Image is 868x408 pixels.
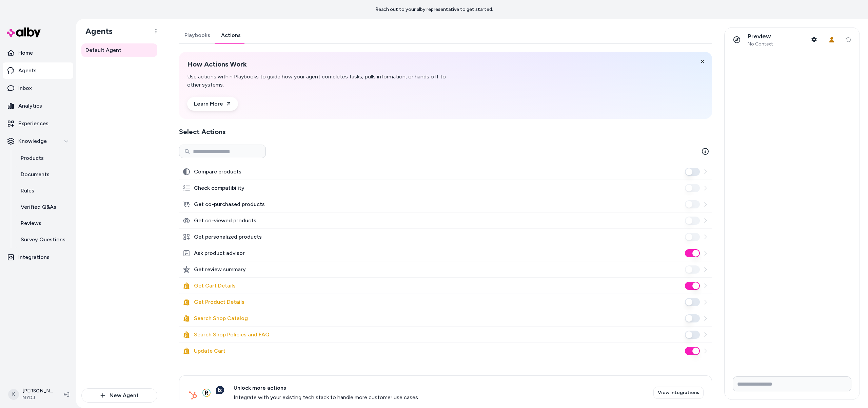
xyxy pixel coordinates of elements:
p: Reach out to your alby representative to get started. [375,6,493,13]
p: [PERSON_NAME] [22,388,53,394]
span: Integrate with your existing tech stack to handle more customer use cases. [234,393,419,402]
p: Inbox [18,84,32,92]
label: Update Cart [194,347,225,355]
p: Survey Questions [21,236,65,244]
h1: Agents [80,26,113,36]
a: Reviews [14,215,73,231]
p: Home [18,49,33,57]
p: Rules [21,187,34,195]
p: Use actions within Playbooks to guide how your agent completes tasks, pulls information, or hands... [187,73,448,89]
a: Playbooks [179,27,216,43]
img: alby Logo [7,27,41,37]
a: Inbox [3,80,73,96]
a: Learn More [187,97,238,111]
button: K[PERSON_NAME]NYDJ [4,384,58,405]
a: Default Agent [81,43,157,57]
label: Get review summary [194,265,246,274]
input: Write your prompt here [733,376,851,391]
p: Reviews [21,219,41,227]
button: Knowledge [3,133,73,149]
label: Get co-purchased products [194,200,265,208]
p: Verified Q&As [21,203,56,211]
span: Unlock more actions [234,384,419,392]
label: Get personalized products [194,233,262,241]
a: Rules [14,183,73,199]
label: Check compatibility [194,184,244,192]
h2: How Actions Work [187,60,448,69]
span: K [8,389,19,400]
a: Survey Questions [14,231,73,248]
a: Integrations [3,249,73,265]
a: Agents [3,62,73,79]
a: Home [3,45,73,61]
label: Get co-viewed products [194,217,256,225]
p: Products [21,154,44,162]
label: Search Shop Catalog [194,314,248,322]
button: New Agent [81,388,157,403]
p: Knowledge [18,137,47,145]
span: NYDJ [22,394,53,401]
label: Get Product Details [194,298,244,306]
p: Integrations [18,253,50,261]
a: Analytics [3,98,73,114]
a: Products [14,150,73,166]
p: Analytics [18,102,42,110]
label: Get Cart Details [194,282,236,290]
a: Verified Q&As [14,199,73,215]
p: Experiences [18,119,48,128]
p: Documents [21,170,50,179]
span: No Context [748,41,773,47]
label: Ask product advisor [194,249,245,257]
a: View Integrations [653,387,704,399]
label: Search Shop Policies and FAQ [194,331,270,339]
h2: Select Actions [179,127,712,136]
p: Preview [748,33,773,40]
a: Documents [14,166,73,183]
a: Experiences [3,115,73,132]
a: Actions [216,27,246,43]
p: Agents [18,67,37,75]
span: Default Agent [85,46,121,54]
label: Compare products [194,168,241,176]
